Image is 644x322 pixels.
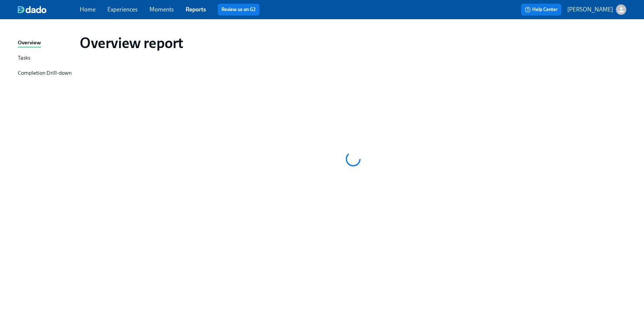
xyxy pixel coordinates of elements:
[18,6,47,13] img: dado
[186,6,206,13] a: Reports
[107,6,138,13] a: Experiences
[149,6,174,13] a: Moments
[18,38,41,48] div: Overview
[80,6,96,13] a: Home
[567,4,626,15] button: [PERSON_NAME]
[18,38,74,48] a: Overview
[80,34,183,52] h1: Overview report
[18,69,74,78] a: Completion Drill-down
[18,69,72,78] div: Completion Drill-down
[18,54,30,63] div: Tasks
[525,6,558,13] span: Help Center
[218,4,259,16] button: Review us on G2
[521,4,561,16] button: Help Center
[18,54,74,63] a: Tasks
[221,6,256,13] a: Review us on G2
[18,6,80,13] a: dado
[567,6,613,14] p: [PERSON_NAME]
